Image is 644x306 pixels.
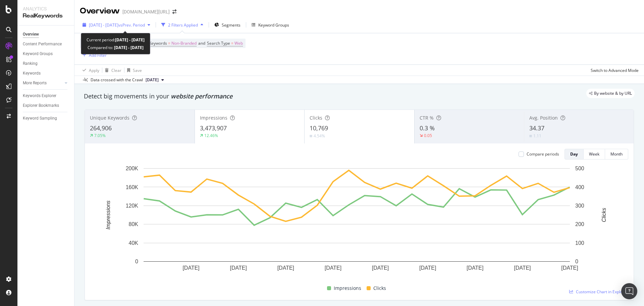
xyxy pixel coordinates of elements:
[159,19,206,30] button: 2 Filters Applied
[23,31,39,38] div: Overview
[133,68,142,73] div: Save
[424,133,432,138] div: 0.05
[420,115,434,121] span: CTR %
[575,203,584,209] text: 300
[576,289,628,295] span: Customize Chart in Explorer
[527,151,559,157] div: Compare periods
[102,65,121,76] button: Clear
[334,284,361,292] span: Impressions
[149,40,167,46] span: Keywords
[198,40,205,46] span: and
[23,70,41,77] div: Keywords
[575,221,584,227] text: 200
[115,37,145,43] b: [DATE] - [DATE]
[105,201,111,229] text: Impressions
[325,265,341,271] text: [DATE]
[23,50,69,57] a: Keyword Groups
[90,115,129,121] span: Unique Keywords
[575,166,584,171] text: 500
[212,19,243,30] button: Segments
[135,259,138,264] text: 0
[584,149,605,160] button: Week
[126,166,139,171] text: 200K
[87,36,145,44] div: Current period:
[23,80,63,87] a: More Reports
[594,91,632,95] span: By website & by URL
[586,89,635,98] div: legacy label
[111,68,121,73] div: Clear
[529,124,544,132] span: 34.37
[23,80,47,87] div: More Reports
[168,40,170,46] span: =
[207,40,230,46] span: Search Type
[23,70,69,77] a: Keywords
[23,12,69,20] div: RealKeywords
[91,77,143,83] div: Data crossed with the Crawl
[89,52,107,58] div: Add Filter
[23,41,69,48] a: Content Performance
[80,65,99,76] button: Apply
[23,102,69,109] a: Explorer Bookmarks
[420,124,435,132] span: 0.3 %
[569,289,628,295] a: Customize Chart in Explorer
[94,133,106,138] div: 7.05%
[90,124,112,132] span: 264,906
[570,151,578,157] div: Day
[310,115,322,121] span: Clicks
[310,135,312,137] img: Equal
[23,115,69,122] a: Keyword Sampling
[204,133,218,138] div: 12.46%
[126,203,139,209] text: 120K
[575,259,578,264] text: 0
[23,5,69,12] div: Analytics
[258,22,289,28] div: Keyword Groups
[168,22,198,28] div: 2 Filters Applied
[23,60,69,67] a: Ranking
[113,45,144,50] b: [DATE] - [DATE]
[529,115,558,121] span: Avg. Position
[23,50,53,57] div: Keyword Groups
[118,22,145,28] span: vs Prev. Period
[514,265,531,271] text: [DATE]
[314,133,325,139] div: 4.54%
[591,68,639,73] div: Switch to Advanced Mode
[200,124,227,132] span: 3,473,907
[80,5,120,17] div: Overview
[146,77,159,83] span: 2025 May. 5th
[126,184,139,190] text: 160K
[23,92,56,99] div: Keywords Explorer
[23,31,69,38] a: Overview
[182,265,199,271] text: [DATE]
[601,208,607,222] text: Clicks
[80,19,153,30] button: [DATE] - [DATE]vsPrev. Period
[89,22,118,28] span: [DATE] - [DATE]
[122,8,170,15] div: [DOMAIN_NAME][URL]
[129,240,139,246] text: 40K
[89,68,99,73] div: Apply
[561,265,578,271] text: [DATE]
[565,149,584,160] button: Day
[23,60,38,67] div: Ranking
[171,39,197,48] span: Non-Branded
[419,265,436,271] text: [DATE]
[373,284,386,292] span: Clicks
[124,65,142,76] button: Save
[467,265,483,271] text: [DATE]
[80,51,107,59] button: Add Filter
[172,9,176,14] div: arrow-right-arrow-left
[605,149,628,160] button: Month
[234,39,243,48] span: Web
[129,221,139,227] text: 80K
[231,40,233,46] span: =
[533,133,541,139] div: 1.11
[575,184,584,190] text: 400
[90,165,623,281] svg: A chart.
[372,265,389,271] text: [DATE]
[23,115,57,122] div: Keyword Sampling
[230,265,247,271] text: [DATE]
[610,151,623,157] div: Month
[23,102,59,109] div: Explorer Bookmarks
[621,283,637,299] div: Open Intercom Messenger
[222,22,240,28] span: Segments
